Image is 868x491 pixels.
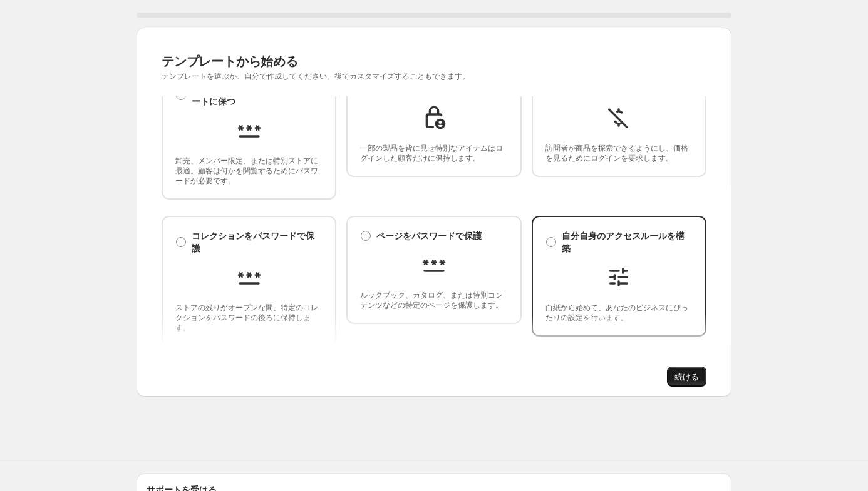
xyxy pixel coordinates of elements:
span: テンプレートから始める [162,54,298,69]
img: ゲストから価格を隠す [606,105,631,130]
p: 自分自身のアクセスルールを構築 [562,230,693,255]
span: 一部の製品を皆に見せ特別なアイテムはログインした顧客だけに保持します。 [360,143,507,163]
img: メンバー限定コレクション [421,105,447,130]
img: あなたのストア全体をプライベートに保つ [237,118,262,143]
button: 続ける [667,367,706,387]
span: ルックブック、カタログ、または特別コンテンツなどの特定のページを保護します。 [360,290,507,310]
img: 自分自身のアクセスルールを構築 [606,265,631,290]
span: 卸売、メンバー限定、または特別ストアに最適。顧客は何かを閲覧するためにパスワードが必要です。 [175,156,323,186]
span: 訪問者が商品を探索できるようにし、価格を見るためにログインを要求します。 [545,143,693,163]
span: 白紙から始めて、あなたのビジネスにぴったりの設定を行います。 [545,303,693,323]
span: ストアの残りがオープンな間、特定のコレクションをパスワードの後ろに保持します。 [175,303,323,333]
img: コレクションをパスワードで保護 [237,265,262,290]
span: 続ける [674,370,699,383]
p: テンプレートを選ぶか、自分で作成してください。後でカスタマイズすることもできます。 [162,71,706,81]
p: コレクションをパスワードで保護 [192,230,323,255]
img: ページをパスワードで保護 [421,252,447,277]
p: ページをパスワードで保護 [376,230,482,242]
